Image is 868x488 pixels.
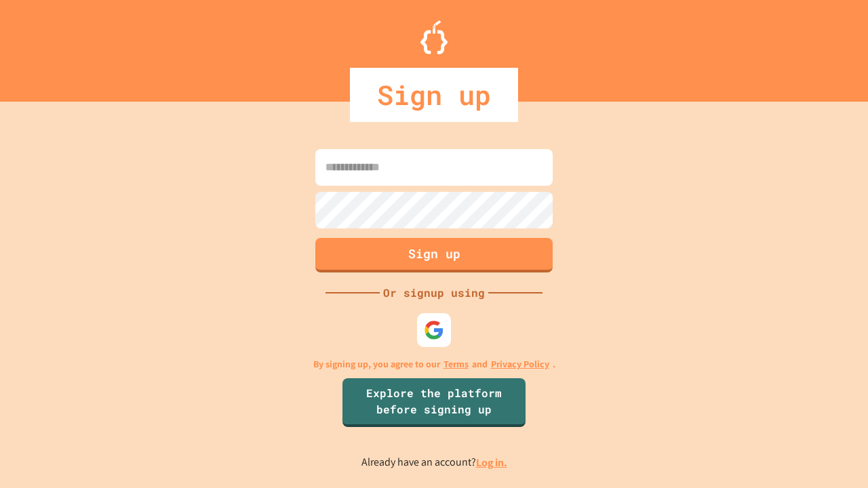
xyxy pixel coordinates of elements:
[491,357,549,371] a: Privacy Policy
[420,20,448,54] img: Logo.svg
[342,378,526,427] a: Explore the platform before signing up
[443,357,469,371] a: Terms
[350,68,518,122] div: Sign up
[476,455,507,470] a: Log in.
[361,454,507,471] p: Already have an account?
[315,238,553,272] button: Sign up
[313,357,555,371] p: By signing up, you agree to our and .
[380,285,488,301] div: Or signup using
[424,320,444,340] img: google-icon.svg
